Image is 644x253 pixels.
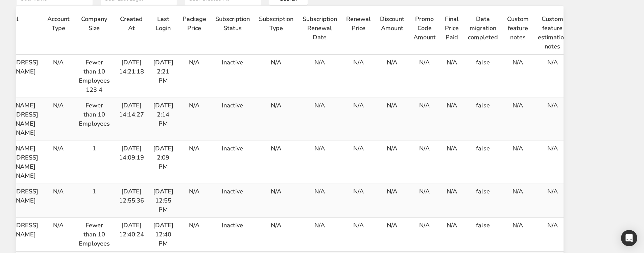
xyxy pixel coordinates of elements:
[440,98,463,141] td: N/A
[341,55,375,98] td: N/A
[114,218,148,252] td: [DATE] 12:40:24
[211,184,254,218] td: Inactive
[341,184,375,218] td: N/A
[178,98,211,141] td: N/A
[259,15,293,33] span: Subscription Type
[375,218,409,252] td: N/A
[533,55,572,98] td: N/A
[43,55,74,98] td: N/A
[533,141,572,184] td: N/A
[341,218,375,252] td: N/A
[502,98,533,141] td: N/A
[375,184,409,218] td: N/A
[148,141,178,184] td: [DATE] 2:09 PM
[254,184,298,218] td: N/A
[409,98,440,141] td: N/A
[413,15,436,42] span: Promo Code Amount
[114,55,148,98] td: [DATE] 14:21:18
[445,15,459,42] span: Final Price Paid
[74,98,114,141] td: Fewer than 10 Employees
[533,218,572,252] td: N/A
[298,98,341,141] td: N/A
[538,15,567,51] span: Custom feature estimation notes
[43,184,74,218] td: N/A
[148,218,178,252] td: [DATE] 12:40 PM
[533,98,572,141] td: N/A
[463,184,502,218] td: false
[148,98,178,141] td: [DATE] 2:14 PM
[74,141,114,184] td: 1
[114,184,148,218] td: [DATE] 12:55:36
[298,55,341,98] td: N/A
[79,15,110,33] span: Company Size
[375,55,409,98] td: N/A
[178,218,211,252] td: N/A
[468,15,498,42] span: Data migration completed
[114,141,148,184] td: [DATE] 14:09:19
[375,98,409,141] td: N/A
[502,55,533,98] td: N/A
[463,141,502,184] td: false
[440,55,463,98] td: N/A
[178,141,211,184] td: N/A
[47,15,70,33] span: Account Type
[254,218,298,252] td: N/A
[148,55,178,98] td: [DATE] 2:21 PM
[380,15,404,33] span: Discount Amount
[440,218,463,252] td: N/A
[409,184,440,218] td: N/A
[43,218,74,252] td: N/A
[211,218,254,252] td: Inactive
[463,218,502,252] td: false
[502,184,533,218] td: N/A
[74,55,114,98] td: Fewer than 10 Employees 123 4
[74,218,114,252] td: Fewer than 10 Employees
[183,15,206,33] span: Package Price
[303,15,337,42] span: Subscription Renewal Date
[43,98,74,141] td: N/A
[375,141,409,184] td: N/A
[409,55,440,98] td: N/A
[153,15,173,33] span: Last Login
[43,141,74,184] td: N/A
[341,141,375,184] td: N/A
[74,184,114,218] td: 1
[298,184,341,218] td: N/A
[409,141,440,184] td: N/A
[502,141,533,184] td: N/A
[440,184,463,218] td: N/A
[178,55,211,98] td: N/A
[215,15,250,33] span: Subscription Status
[254,55,298,98] td: N/A
[621,230,637,246] div: Open Intercom Messenger
[211,55,254,98] td: Inactive
[502,218,533,252] td: N/A
[463,98,502,141] td: false
[148,184,178,218] td: [DATE] 12:55 PM
[440,141,463,184] td: N/A
[298,218,341,252] td: N/A
[254,141,298,184] td: N/A
[254,98,298,141] td: N/A
[298,141,341,184] td: N/A
[341,98,375,141] td: N/A
[463,55,502,98] td: false
[211,141,254,184] td: Inactive
[119,15,144,33] span: Created At
[409,218,440,252] td: N/A
[346,15,371,33] span: Renewal Price
[533,184,572,218] td: N/A
[114,98,148,141] td: [DATE] 14:14:27
[211,98,254,141] td: Inactive
[507,15,529,42] span: Custom feature notes
[178,184,211,218] td: N/A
